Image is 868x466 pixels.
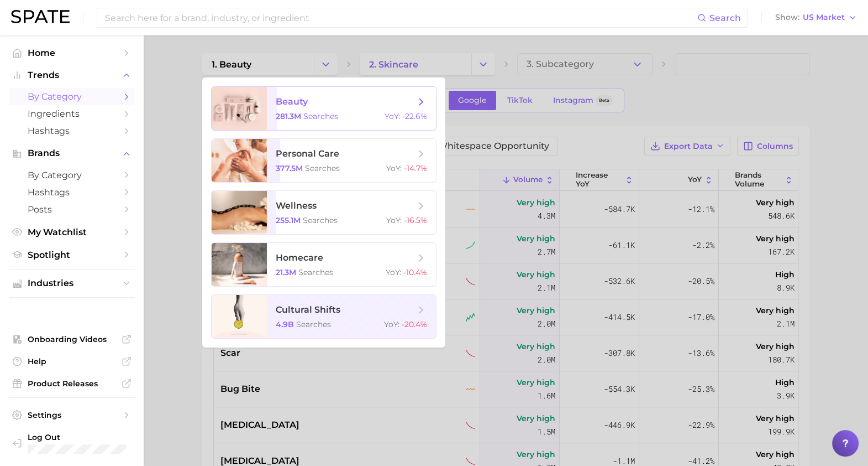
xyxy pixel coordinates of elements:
[9,88,135,105] a: by Category
[28,170,116,180] span: by Category
[9,67,135,84] button: Trends
[28,48,116,58] span: Home
[9,201,135,218] a: Posts
[775,14,799,20] span: Show
[9,375,135,392] a: Product Releases
[772,11,860,25] button: ShowUS Market
[404,215,427,225] span: -16.5%
[28,227,116,237] span: My Watchlist
[28,187,116,198] span: Hashtags
[28,334,116,344] span: Onboarding Videos
[303,111,338,121] span: searches
[9,184,135,201] a: Hashtags
[303,215,338,225] span: searches
[9,122,135,139] a: Hashtags
[9,44,135,61] a: Home
[276,215,301,225] span: 255.1m
[9,331,135,348] a: Onboarding Videos
[276,111,301,121] span: 281.3m
[28,108,116,119] span: Ingredients
[386,163,402,173] span: YoY :
[28,70,116,80] span: Trends
[276,200,317,211] span: wellness
[276,319,294,329] span: 4.9b
[9,246,135,263] a: Spotlight
[276,252,323,263] span: homecare
[803,14,845,20] span: US Market
[28,91,116,102] span: by Category
[28,204,116,215] span: Posts
[386,267,401,277] span: YoY :
[9,407,135,423] a: Settings
[404,163,427,173] span: -14.7%
[9,167,135,184] a: by Category
[276,96,308,107] span: beauty
[384,319,399,329] span: YoY :
[28,356,116,366] span: Help
[202,77,445,348] ul: Change Category
[104,8,697,27] input: Search here for a brand, industry, or ingredient
[28,250,116,260] span: Spotlight
[28,148,116,158] span: Brands
[9,224,135,241] a: My Watchlist
[28,379,116,389] span: Product Releases
[305,163,340,173] span: searches
[9,105,135,122] a: Ingredients
[402,319,427,329] span: -20.4%
[298,267,333,277] span: searches
[28,410,116,420] span: Settings
[9,353,135,370] a: Help
[296,319,331,329] span: searches
[9,429,135,457] a: Log out. Currently logged in with e-mail karina.almeda@itcosmetics.com.
[276,304,340,315] span: cultural shifts
[385,111,400,121] span: YoY :
[28,278,116,288] span: Industries
[403,267,427,277] span: -10.4%
[276,267,296,277] span: 21.3m
[276,148,339,159] span: personal care
[9,145,135,162] button: Brands
[28,126,116,136] span: Hashtags
[709,13,741,23] span: Search
[28,432,154,442] span: Log Out
[11,10,70,23] img: SPATE
[402,111,427,121] span: -22.6%
[386,215,402,225] span: YoY :
[276,163,303,173] span: 377.5m
[9,275,135,292] button: Industries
